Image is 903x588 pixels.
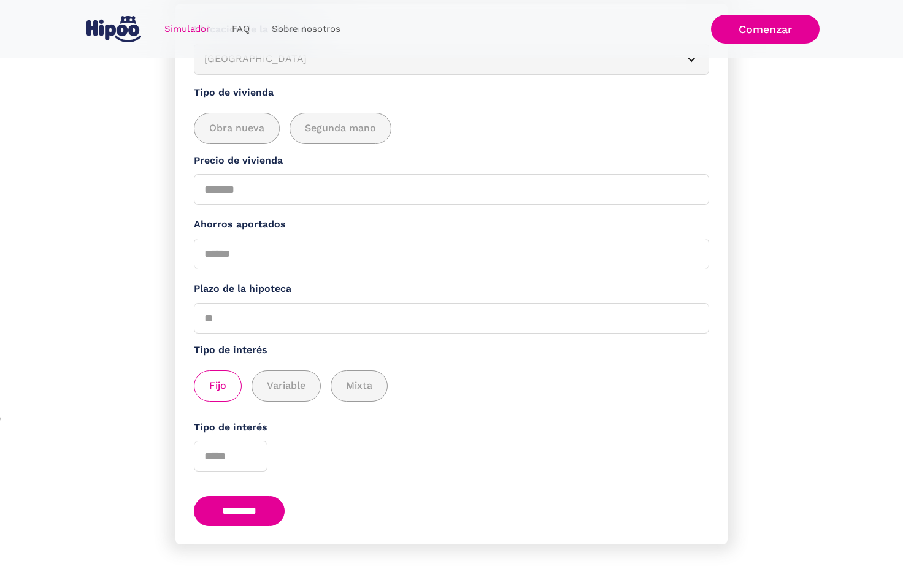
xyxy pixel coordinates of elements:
a: Sobre nosotros [261,17,352,41]
a: Comenzar [711,15,820,44]
span: Mixta [346,378,372,394]
article: [GEOGRAPHIC_DATA] [194,44,709,75]
label: Plazo de la hipoteca [194,281,709,297]
a: home [83,11,144,47]
div: add_description_here [194,113,709,144]
div: [GEOGRAPHIC_DATA] [204,52,669,67]
a: FAQ [221,17,261,41]
a: Simulador [153,17,221,41]
span: Segunda mano [305,121,376,136]
label: Tipo de interés [194,420,709,435]
label: Tipo de interés [194,343,709,358]
label: Precio de vivienda [194,153,709,169]
label: Ahorros aportados [194,217,709,232]
form: Simulador Form [175,4,728,544]
span: Variable [267,378,305,394]
label: Tipo de vivienda [194,85,709,101]
div: add_description_here [194,370,709,402]
span: Obra nueva [209,121,264,136]
span: Fijo [209,378,226,394]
